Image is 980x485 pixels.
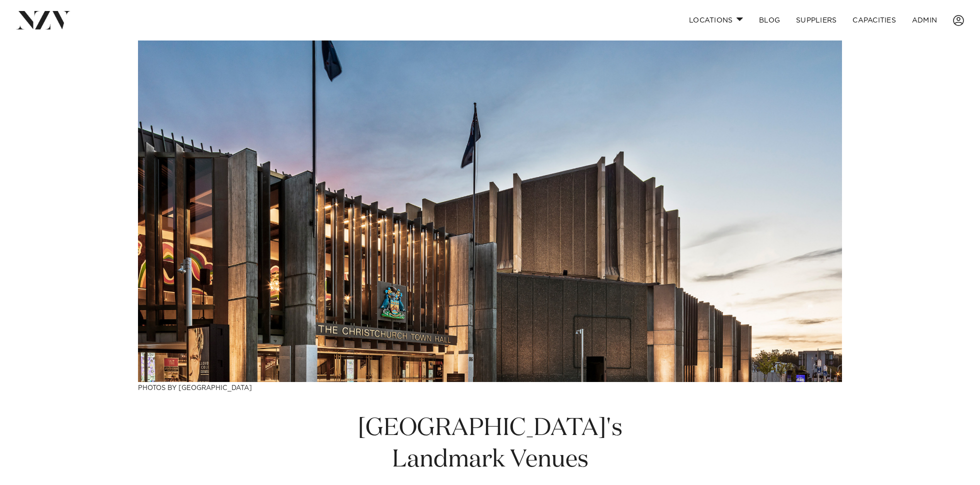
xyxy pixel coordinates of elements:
a: Locations [681,9,751,31]
h1: [GEOGRAPHIC_DATA]'s Landmark Venues [319,413,661,476]
a: Capacities [844,9,904,31]
img: nzv-logo.png [16,11,70,29]
img: Christchurch's Landmark Venues [138,40,842,382]
a: BLOG [751,9,788,31]
h3: Photos by [GEOGRAPHIC_DATA] [138,382,842,392]
a: ADMIN [904,9,945,31]
a: SUPPLIERS [788,9,844,31]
